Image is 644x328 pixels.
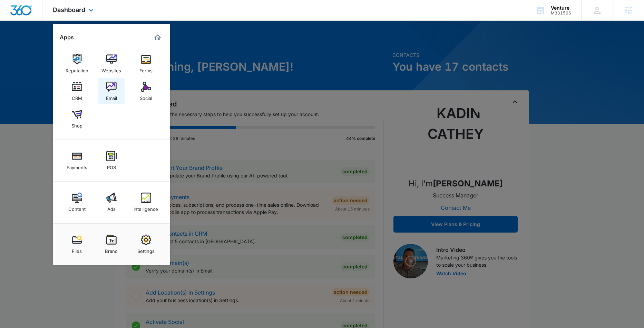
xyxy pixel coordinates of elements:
[64,231,90,257] a: Files
[137,245,155,254] div: Settings
[64,147,90,174] a: Payments
[11,11,17,17] img: logo_orange.svg
[106,92,117,101] div: Email
[98,51,125,77] a: Websites
[26,41,62,45] div: Domain Overview
[64,189,90,215] a: Content
[551,11,571,16] div: account id
[67,161,87,170] div: Payments
[64,51,90,77] a: Reputation
[133,189,159,215] a: Intelligence
[11,18,17,23] img: website_grey.svg
[64,106,90,132] a: Shop
[139,64,153,73] div: Forms
[71,120,82,129] div: Shop
[98,189,125,215] a: Ads
[53,6,85,13] span: Dashboard
[133,51,159,77] a: Forms
[60,34,74,41] h2: Apps
[107,203,116,212] div: Ads
[152,32,163,43] a: Marketing 360® Dashboard
[105,245,118,254] div: Brand
[64,78,90,104] a: CRM
[76,41,116,45] div: Keywords by Traffic
[107,161,116,170] div: POS
[134,203,158,212] div: Intelligence
[19,11,34,17] div: v 4.0.25
[18,18,76,23] div: Domain: [DOMAIN_NAME]
[98,231,125,257] a: Brand
[72,92,82,101] div: CRM
[140,92,152,101] div: Social
[98,78,125,104] a: Email
[133,78,159,104] a: Social
[551,5,571,11] div: account name
[98,147,125,174] a: POS
[133,231,159,257] a: Settings
[69,40,74,45] img: tab_keywords_by_traffic_grey.svg
[72,245,82,254] div: Files
[19,40,24,45] img: tab_domain_overview_orange.svg
[66,64,88,73] div: Reputation
[68,203,86,212] div: Content
[101,64,121,73] div: Websites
